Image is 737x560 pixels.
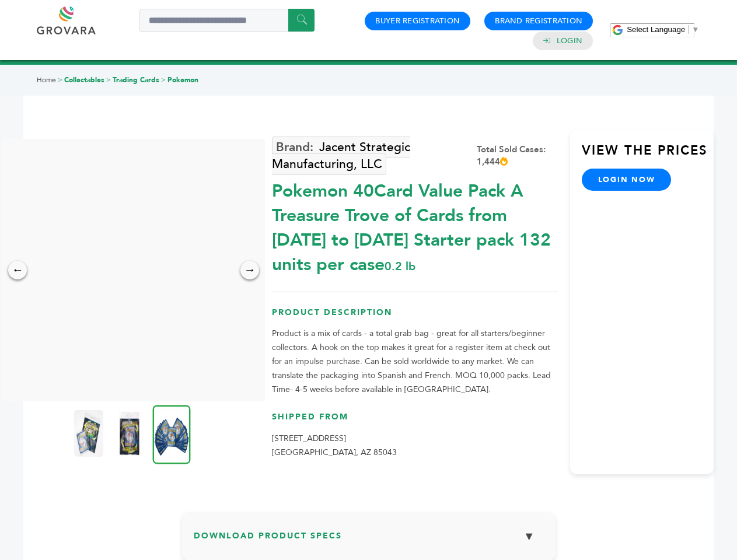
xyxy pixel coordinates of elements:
[688,25,689,34] span: ​
[161,75,166,85] span: >
[272,307,558,327] h3: Product Description
[477,143,558,168] div: Total Sold Cases: 1,444
[58,75,62,85] span: >
[627,25,685,34] span: Select Language
[115,410,144,457] img: Pokemon 40-Card Value Pack – A Treasure Trove of Cards from 1996 to 2024 - Starter pack! 132 unit...
[37,75,56,85] a: Home
[240,261,259,279] div: →
[113,75,159,85] a: Trading Cards
[153,405,191,464] img: Pokemon 40-Card Value Pack – A Treasure Trove of Cards from 1996 to 2024 - Starter pack! 132 unit...
[74,410,103,457] img: Pokemon 40-Card Value Pack – A Treasure Trove of Cards from 1996 to 2024 - Starter pack! 132 unit...
[627,25,699,34] a: Select Language​
[272,411,558,432] h3: Shipped From
[167,75,198,85] a: Pokemon
[106,75,111,85] span: >
[557,36,582,46] a: Login
[375,16,460,26] a: Buyer Registration
[582,169,672,191] a: login now
[272,432,558,460] p: [STREET_ADDRESS] [GEOGRAPHIC_DATA], AZ 85043
[515,524,544,549] button: ▼
[8,261,27,279] div: ←
[64,75,104,85] a: Collectables
[691,25,699,34] span: ▼
[139,9,315,32] input: Search a product or brand...
[582,142,714,169] h3: View the Prices
[272,327,558,397] p: Product is a mix of cards - a total grab bag - great for all starters/beginner collectors. A hook...
[495,16,582,26] a: Brand Registration
[272,173,558,277] div: Pokemon 40Card Value Pack A Treasure Trove of Cards from [DATE] to [DATE] Starter pack 132 units ...
[272,136,410,175] a: Jacent Strategic Manufacturing, LLC
[194,524,544,558] h3: Download Product Specs
[385,258,415,274] span: 0.2 lb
